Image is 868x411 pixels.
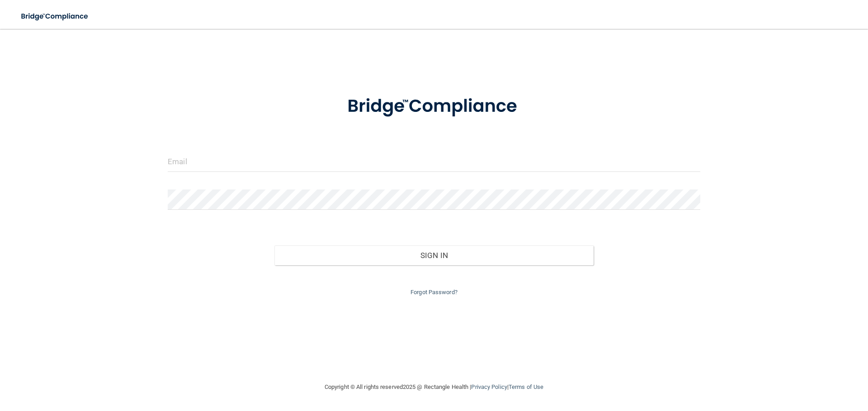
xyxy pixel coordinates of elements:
[410,289,458,296] a: Forgot Password?
[471,383,507,390] a: Privacy Policy
[14,7,97,26] img: bridge_compliance_login_screen.278c3ca4.svg
[269,373,599,402] div: Copyright © All rights reserved 2025 @ Rectangle Health | |
[329,83,539,130] img: bridge_compliance_login_screen.278c3ca4.svg
[168,152,700,172] input: Email
[274,245,594,265] button: Sign In
[509,383,543,390] a: Terms of Use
